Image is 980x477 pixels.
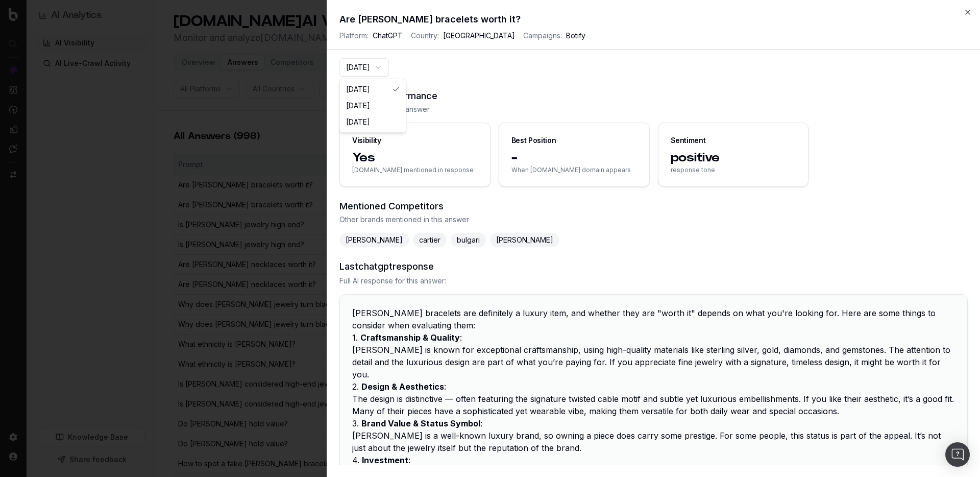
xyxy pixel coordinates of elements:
[352,150,478,166] span: Yes
[443,31,515,41] span: [GEOGRAPHIC_DATA]
[352,454,955,466] h3: 4 . :
[352,344,955,380] p: [PERSON_NAME] is known for exceptional craftsmanship, using high-quality materials like sterling ...
[671,150,796,166] span: positive
[352,393,955,417] p: The design is distinctive — often featuring the signature twisted cable motif and subtle yet luxu...
[413,233,447,247] span: cartier
[346,101,370,111] span: [DATE]
[361,381,444,392] strong: Design & Aesthetics
[411,31,439,41] span: Country:
[346,84,370,94] span: [DATE]
[451,233,486,247] span: bulgari
[352,417,955,430] h3: 3 . :
[339,104,968,114] span: Key metrics for this answer
[352,166,478,174] span: [DOMAIN_NAME] mentioned in response
[566,31,585,41] span: Botify
[339,233,409,247] span: [PERSON_NAME]
[362,455,408,465] strong: Investment
[339,259,968,274] h3: Last chatgpt response
[360,332,460,343] strong: Craftsmanship & Quality
[352,430,955,454] p: [PERSON_NAME] is a well-known luxury brand, so owning a piece does carry some prestige. For some ...
[511,135,556,146] div: Best Position
[352,380,955,393] h3: 2 . :
[339,12,968,27] h2: Are [PERSON_NAME] bracelets worth it?
[339,199,968,213] h3: Mentioned Competitors
[352,135,381,146] div: Visibility
[339,276,968,286] span: Full AI response for this answer:
[373,31,403,41] span: ChatGPT
[671,166,796,174] span: response tone
[511,150,637,166] span: -
[346,117,370,127] span: [DATE]
[339,214,968,225] span: Other brands mentioned in this answer
[523,31,562,41] span: Campaigns:
[511,166,637,174] span: When [DOMAIN_NAME] domain appears
[352,331,955,344] h3: 1 . :
[361,418,480,428] strong: Brand Value & Status Symbol
[339,31,369,41] span: Platform:
[671,135,706,146] div: Sentiment
[339,89,968,103] h3: Platform Performance
[490,233,559,247] span: [PERSON_NAME]
[352,307,955,331] p: [PERSON_NAME] bracelets are definitely a luxury item, and whether they are "worth it" depends on ...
